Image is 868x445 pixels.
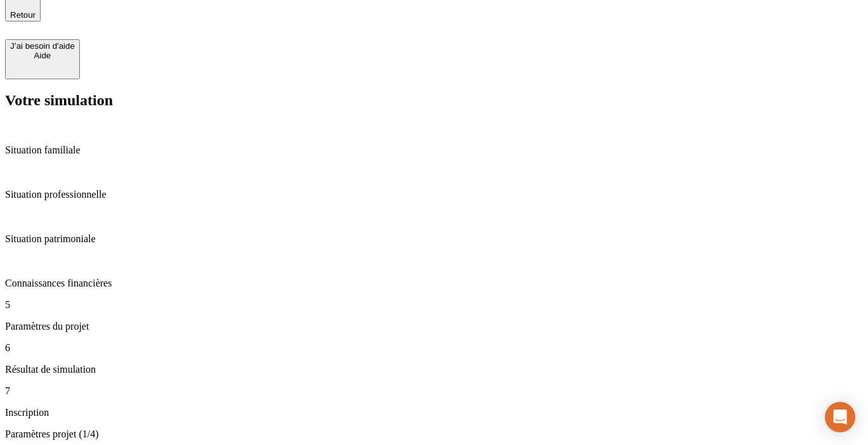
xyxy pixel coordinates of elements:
p: Situation professionnelle [5,189,863,200]
p: Inscription [5,407,863,418]
p: Situation familiale [5,145,863,156]
p: 7 [5,385,863,397]
div: Open Intercom Messenger [825,402,855,432]
p: Situation patrimoniale [5,233,863,245]
p: Résultat de simulation [5,364,863,375]
p: 6 [5,342,863,354]
button: J’ai besoin d'aideAide [5,39,80,79]
h2: Votre simulation [5,92,863,109]
div: Aide [10,51,75,60]
p: 5 [5,299,863,311]
p: Paramètres projet (1/4) [5,429,863,440]
p: Connaissances financières [5,278,863,289]
div: J’ai besoin d'aide [10,41,75,51]
span: Retour [10,10,36,20]
p: Paramètres du projet [5,321,863,332]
